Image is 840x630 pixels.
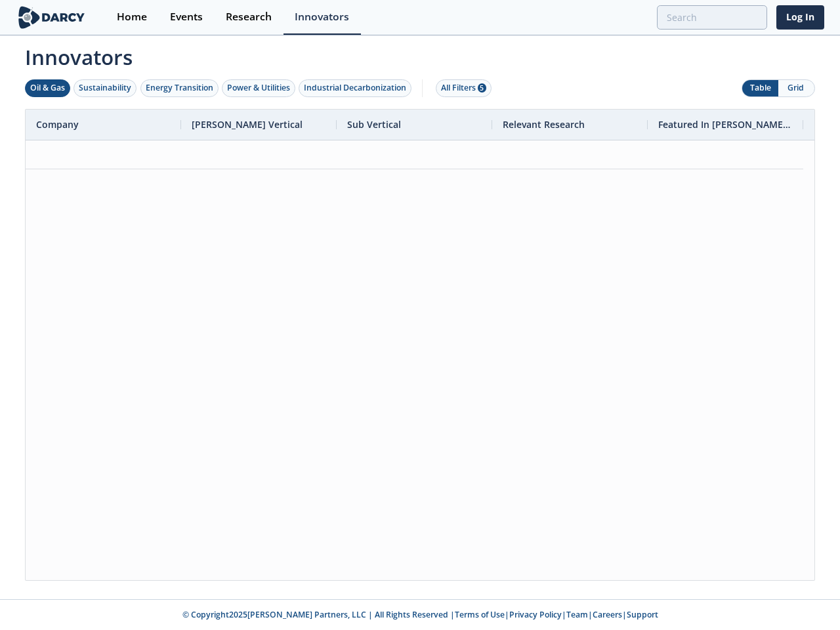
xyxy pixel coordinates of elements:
a: Careers [593,609,622,620]
span: Innovators [16,37,824,72]
div: Energy Transition [146,82,213,94]
a: Team [566,609,588,620]
button: Energy Transition [140,79,219,97]
button: Industrial Decarbonization [299,79,411,97]
input: Advanced Search [657,5,767,30]
img: logo-wide.svg [16,6,87,29]
a: Log In [776,5,824,30]
p: © Copyright 2025 [PERSON_NAME] Partners, LLC | All Rights Reserved | | | | | [18,609,822,621]
button: All Filters 5 [436,79,492,97]
span: Sub Vertical [347,118,401,131]
div: Power & Utilities [227,82,290,94]
button: Sustainability [73,79,136,97]
button: Power & Utilities [222,79,295,97]
button: Grid [778,80,814,96]
span: [PERSON_NAME] Vertical [192,118,303,131]
div: All Filters [441,82,486,94]
span: Company [36,118,79,131]
div: Events [170,12,203,22]
div: Sustainability [79,82,131,94]
div: Research [226,12,272,22]
span: Relevant Research [503,118,585,131]
div: Innovators [295,12,349,22]
a: Support [627,609,658,620]
a: Privacy Policy [509,609,562,620]
span: Featured In [PERSON_NAME] Live [658,118,793,131]
div: Home [117,12,147,22]
a: Terms of Use [455,609,505,620]
button: Table [742,80,778,96]
div: Oil & Gas [30,82,65,94]
button: Oil & Gas [25,79,70,97]
div: Industrial Decarbonization [304,82,406,94]
span: 5 [478,83,486,93]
